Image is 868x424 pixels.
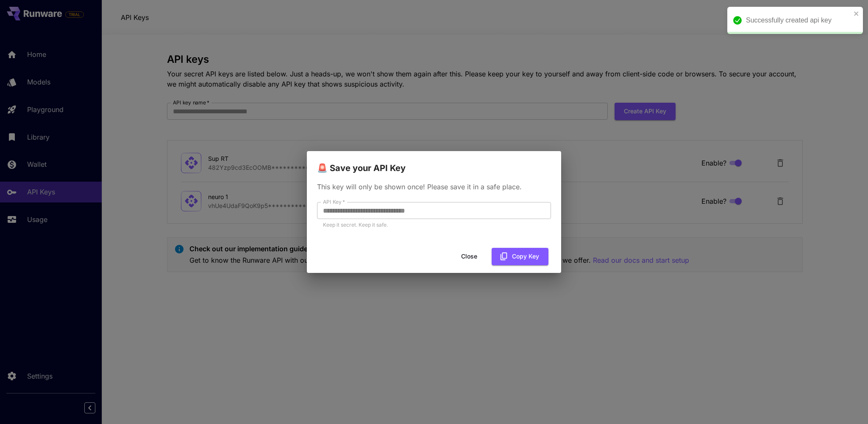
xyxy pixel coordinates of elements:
div: Successfully created api key [746,15,851,25]
button: close [854,10,860,17]
p: This key will only be shown once! Please save it in a safe place. [317,182,551,192]
p: Keep it secret. Keep it safe. [323,221,545,229]
button: Close [450,248,488,265]
h2: 🚨 Save your API Key [307,151,561,175]
label: API Key [323,198,345,205]
button: Copy Key [492,248,548,265]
